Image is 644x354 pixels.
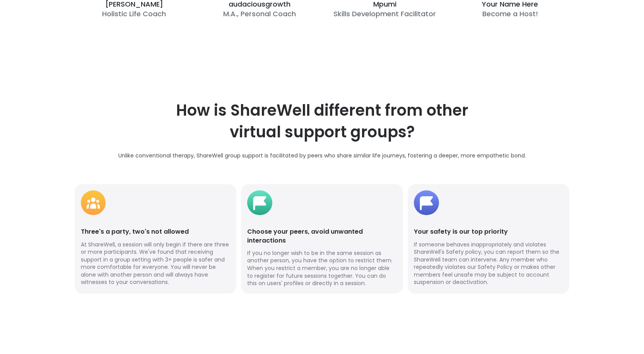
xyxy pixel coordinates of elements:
[75,152,570,160] p: Unlike conventional therapy, ShareWell group support is facilitated by peers who share similar li...
[81,241,231,287] p: At ShareWell, a session will only begin if there are three or more participants. We've found that...
[247,227,397,245] h4: Choose your peers, avoid unwanted interactions
[81,227,231,236] h4: Three's a party, two's not allowed
[414,241,564,287] p: If someone behaves inappropriately and violates ShareWell's Safety policy, you can report them so...
[174,99,471,143] h2: How is ShareWell different from other virtual support groups?
[247,250,397,287] p: If you no longer wish to be in the same session as another person, you have the option to restric...
[414,227,564,236] h4: Your safety is our top priority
